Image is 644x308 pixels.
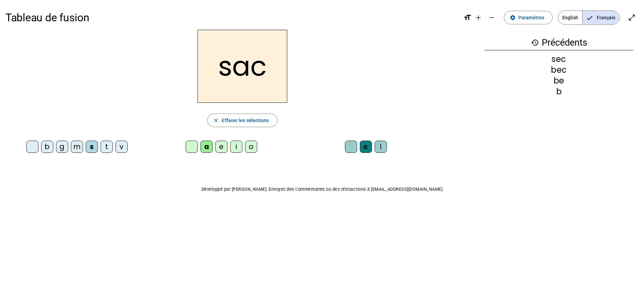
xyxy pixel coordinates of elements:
mat-icon: settings [510,15,516,21]
button: Effacer les sélections [207,114,277,127]
button: Augmenter la taille de la police [472,11,485,24]
div: e [215,141,227,153]
div: l [375,141,387,153]
div: b [485,88,633,96]
div: g [56,141,68,153]
mat-icon: format_size [463,14,472,22]
div: o [245,141,257,153]
mat-icon: add [474,14,482,22]
h3: Précédents [485,35,633,50]
span: Paramètres [518,14,544,22]
div: sec [485,55,633,63]
h2: sac [197,30,287,103]
div: t [101,141,113,153]
div: i [230,141,242,153]
button: Entrer en plein écran [625,11,639,24]
mat-button-toggle-group: Language selection [558,10,620,25]
mat-icon: history [531,39,539,47]
div: m [71,141,83,153]
span: English [558,11,582,24]
div: v [115,141,128,153]
div: b [41,141,53,153]
div: bec [485,66,633,74]
mat-icon: open_in_full [628,14,636,22]
div: be [485,77,633,85]
span: Français [583,11,619,24]
div: c [360,141,372,153]
button: Paramètres [504,11,553,24]
div: a [200,141,213,153]
p: Développé par [PERSON_NAME]. Envoyez des commentaires ou des rétroactions à [EMAIL_ADDRESS][DOMAI... [5,185,639,193]
mat-icon: close [213,117,219,123]
mat-icon: remove [488,14,496,22]
span: Effacer les sélections [222,116,269,124]
div: s [86,141,98,153]
h1: Tableau de fusion [5,7,458,28]
button: Diminuer la taille de la police [485,11,499,24]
